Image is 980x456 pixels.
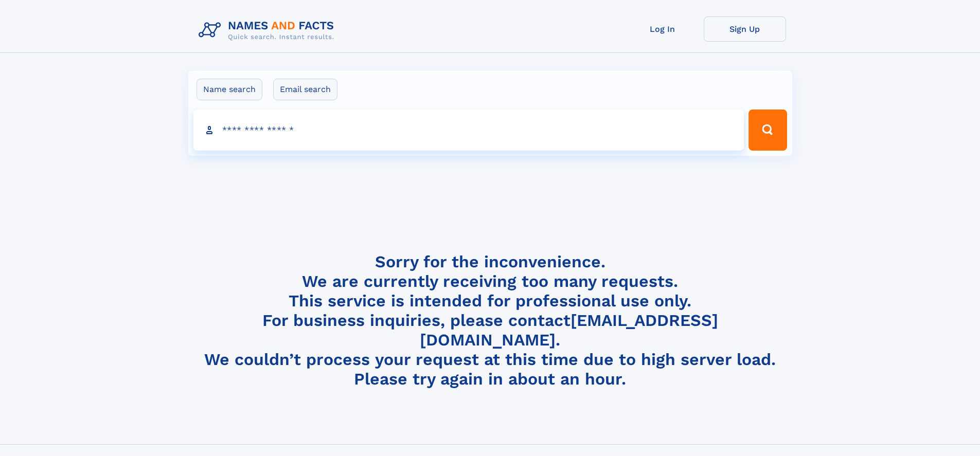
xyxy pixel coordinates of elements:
[420,311,718,350] a: [EMAIL_ADDRESS][DOMAIN_NAME]
[704,16,786,42] a: Sign Up
[621,16,704,42] a: Log In
[749,110,787,151] button: Search Button
[273,79,337,100] label: Email search
[193,110,744,151] input: search input
[194,252,786,389] h4: Sorry for the inconvenience. We are currently receiving too many requests. This service is intend...
[194,16,343,44] img: Logo Names and Facts
[197,79,262,100] label: Name search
